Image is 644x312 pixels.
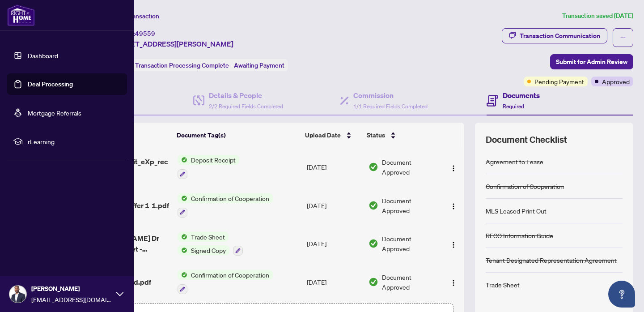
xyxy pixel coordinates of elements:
[111,38,233,49] span: [STREET_ADDRESS][PERSON_NAME]
[178,155,187,165] img: Status Icon
[450,203,457,210] img: Logo
[450,165,457,172] img: Logo
[31,295,112,304] span: [EMAIL_ADDRESS][DOMAIN_NAME]
[486,255,617,265] div: Tenant Designated Representation Agreement
[303,186,365,225] td: [DATE]
[369,277,378,287] img: Document Status
[450,241,457,248] img: Logo
[178,193,187,203] img: Status Icon
[303,263,365,301] td: [DATE]
[9,286,26,303] img: Profile Icon
[28,80,73,88] a: Deal Processing
[178,232,187,242] img: Status Icon
[520,29,600,43] div: Transaction Communication
[503,103,524,110] span: Required
[450,279,457,286] img: Logo
[550,54,633,69] button: Submit for Admin Review
[178,270,273,294] button: Status IconConfirmation of Cooperation
[187,232,229,242] span: Trade Sheet
[382,196,439,215] span: Document Approved
[486,280,520,290] div: Trade Sheet
[111,12,159,20] span: View Transaction
[556,55,627,69] span: Submit for Admin Review
[187,245,229,255] span: Signed Copy
[446,236,461,251] button: Logo
[503,90,540,101] h4: Documents
[173,123,301,148] th: Document Tag(s)
[178,193,273,218] button: Status IconConfirmation of Cooperation
[446,198,461,213] button: Logo
[178,245,187,255] img: Status Icon
[446,160,461,174] button: Logo
[353,90,428,101] h4: Commission
[608,281,635,308] button: Open asap
[28,51,58,60] a: Dashboard
[382,272,439,292] span: Document Approved
[562,11,633,21] article: Transaction saved [DATE]
[369,239,378,248] img: Document Status
[486,231,553,240] div: RECO Information Guide
[187,193,273,203] span: Confirmation of Cooperation
[305,130,341,140] span: Upload Date
[28,137,121,146] span: rLearning
[7,4,35,26] img: logo
[602,77,630,86] span: Approved
[178,155,239,179] button: Status IconDeposit Receipt
[620,34,626,41] span: ellipsis
[111,59,288,71] div: Status:
[178,232,243,256] button: Status IconTrade SheetStatus IconSigned Copy
[187,270,273,280] span: Confirmation of Cooperation
[446,275,461,289] button: Logo
[31,284,112,294] span: [PERSON_NAME]
[303,225,365,263] td: [DATE]
[301,123,363,148] th: Upload Date
[178,270,187,280] img: Status Icon
[28,109,81,117] a: Mortgage Referrals
[486,157,543,167] div: Agreement to Lease
[209,103,283,110] span: 2/2 Required Fields Completed
[486,181,564,191] div: Confirmation of Cooperation
[303,148,365,186] td: [DATE]
[209,90,283,101] h4: Details & People
[486,133,567,146] span: Document Checklist
[502,28,607,43] button: Transaction Communication
[382,157,439,177] span: Document Approved
[363,123,440,148] th: Status
[135,30,155,38] span: 49559
[187,155,239,165] span: Deposit Receipt
[135,61,284,69] span: Transaction Processing Complete - Awaiting Payment
[367,130,385,140] span: Status
[369,201,378,210] img: Document Status
[382,234,439,253] span: Document Approved
[353,103,428,110] span: 1/1 Required Fields Completed
[369,162,378,172] img: Document Status
[534,77,584,86] span: Pending Payment
[486,206,547,216] div: MLS Leased Print Out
